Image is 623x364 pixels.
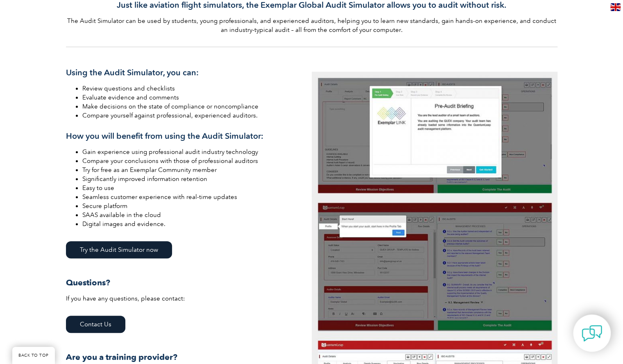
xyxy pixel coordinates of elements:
[582,323,602,344] img: contact-chat.png
[82,102,557,111] li: Make decisions on the state of compliance or noncompliance
[82,93,557,102] li: Evaluate evidence and comments
[66,352,177,362] strong: Are you a training provider?
[82,165,557,174] li: Try for free as an Exemplar Community member
[82,201,557,210] li: Secure platform
[66,278,110,287] strong: Questions?
[82,210,557,219] li: SAAS available in the cloud
[82,174,557,183] li: Significantly improved information retention
[12,347,55,364] a: BACK TO TOP
[82,183,557,192] li: Easy to use
[82,111,557,120] li: Compare yourself against professional, experienced auditors.
[66,241,172,258] a: Try the Audit Simulator now
[82,156,557,165] li: Compare your conclusions with those of professional auditors
[82,219,557,228] li: Digital images and evidence.
[66,68,557,78] h3: Using the Audit Simulator, you can:
[82,84,557,93] li: Review questions and checklists
[66,316,125,333] a: Contact Us
[66,131,557,141] h3: How you will benefit from using the Audit Simulator:
[82,147,557,156] li: Gain experience using professional audit industry technology
[66,294,557,303] p: If you have any questions, please contact:
[66,16,557,34] p: The Audit Simulator can be used by students, young professionals, and experienced auditors, helpi...
[82,192,557,201] li: Seamless customer experience with real-time updates
[610,3,621,11] img: en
